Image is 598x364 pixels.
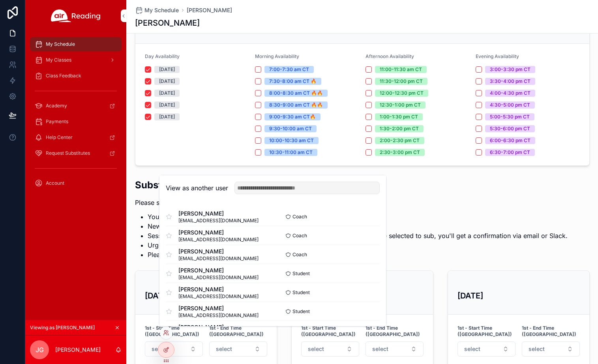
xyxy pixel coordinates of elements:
strong: 1st - End Time ([GEOGRAPHIC_DATA]) [209,325,267,338]
a: Class Feedback [30,69,122,83]
span: Coach [292,251,307,258]
span: [EMAIL_ADDRESS][DOMAIN_NAME] [178,218,259,224]
span: Account [46,180,64,186]
h2: View as another user [166,183,228,193]
button: Select Button [457,341,516,356]
h2: Substitute Availability [135,178,568,191]
span: Academy [46,103,67,109]
div: 1:00-1:30 pm CT [380,113,418,120]
div: 10:00-10:30 am CT [269,137,314,144]
div: 4:00-4:30 pm CT [490,90,531,97]
div: 1:30-2:00 pm CT [380,125,419,132]
div: [DATE] [159,113,175,120]
span: Help Center [46,134,73,141]
span: [EMAIL_ADDRESS][DOMAIN_NAME] [178,293,259,300]
strong: 1st - Start Time ([GEOGRAPHIC_DATA]) [457,325,516,338]
span: select [464,345,480,353]
span: Class Feedback [46,73,81,79]
span: Payments [46,118,68,125]
span: My Schedule [46,41,75,47]
div: 2:00-2:30 pm CT [380,137,420,144]
span: Day Availability [145,53,180,59]
span: [EMAIL_ADDRESS][DOMAIN_NAME] [178,236,259,243]
div: [DATE] [159,101,175,109]
a: [PERSON_NAME] [187,6,232,14]
span: [EMAIL_ADDRESS][DOMAIN_NAME] [178,312,259,319]
strong: 1st - End Time ([GEOGRAPHIC_DATA]) [366,325,424,338]
div: 5:30-6:00 pm CT [490,125,530,132]
div: [DATE] [159,78,175,85]
span: Request Substitutes [46,150,90,156]
span: select [152,345,168,353]
div: 9:00-9:30 am CT🔥 [269,113,316,120]
a: Academy [30,99,122,113]
p: [PERSON_NAME] [55,346,101,354]
li: Sessions are assigned based on teacher availability and program need. If you're selected to sub, ... [148,231,568,240]
div: 10:30-11:00 am CT [269,149,313,156]
span: select [529,345,545,353]
span: Student [292,289,310,296]
div: 4:30-5:00 pm CT [490,101,530,109]
h1: [PERSON_NAME] [135,17,200,28]
div: 12:30-1:00 pm CT [380,101,421,109]
li: Please if your availability changes. [148,250,568,259]
div: 11:30-12:00 pm CT [380,78,423,85]
span: Evening Availability [476,53,519,59]
h3: [DATE] [457,290,580,302]
span: JG [36,345,44,355]
div: 7:30-8:00 am CT 🔥 [269,78,317,85]
div: 6:30-7:00 pm CT [490,149,530,156]
span: Afternoon Availability [366,53,414,59]
div: 5:00-5:30 pm CT [490,113,530,120]
strong: 1st - Start Time ([GEOGRAPHIC_DATA]) [145,325,203,338]
a: My Schedule [135,6,179,14]
strong: 1st - End Time ([GEOGRAPHIC_DATA]) [522,325,580,338]
li: You may set available ranges per day. [148,212,568,221]
span: Coach [292,233,307,239]
a: Help Center [30,130,122,144]
span: Coach [292,214,307,220]
div: 7:00-7:30 am CT [269,66,309,73]
span: Student [292,270,310,277]
span: select [372,345,388,353]
span: select [308,345,324,353]
div: 3:00-3:30 pm CT [490,66,531,73]
strong: 1st - Start Time ([GEOGRAPHIC_DATA]) [301,325,359,338]
a: Account [30,176,122,190]
div: scrollable content [25,32,126,201]
h3: [DATE] [145,290,267,302]
button: Select Button [145,341,203,356]
span: My Classes [46,57,71,63]
span: [PERSON_NAME] [178,266,259,274]
div: [DATE] [159,90,175,97]
span: Morning Availability [255,53,299,59]
li: New weeks open for you to update availability. [148,221,568,231]
button: Select Button [209,341,267,356]
span: Viewing as [PERSON_NAME] [30,325,95,331]
span: [PERSON_NAME] [178,229,259,236]
div: 8:30-9:00 am CT 🔥🔥 [269,101,323,109]
button: Select Button [522,341,580,356]
span: [PERSON_NAME] [178,285,259,293]
div: 2:30-3:00 pm CT [380,149,420,156]
span: Student [292,308,310,315]
span: select [216,345,232,353]
a: Request Substitutes [30,146,122,160]
a: My Classes [30,53,122,67]
span: [PERSON_NAME] [178,248,259,255]
div: 3:30-4:00 pm CT [490,78,531,85]
div: [DATE] [159,66,175,73]
span: [PERSON_NAME] [178,323,259,331]
div: 6:00-6:30 pm CT [490,137,531,144]
a: Payments [30,114,122,129]
div: 9:30-10:00 am CT [269,125,312,132]
div: 8:00-8:30 am CT 🔥🔥 [269,90,323,97]
button: Select Button [301,341,359,356]
span: [PERSON_NAME] [178,210,259,218]
li: Urgent, same-day sub needs will still be posted in the Sub channel on Slack. [148,240,568,250]
span: My Schedule [144,6,179,14]
div: 12:00-12:30 pm CT [380,90,424,97]
a: My Schedule [30,37,122,51]
div: 11:00-11:30 am CT [380,66,422,73]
